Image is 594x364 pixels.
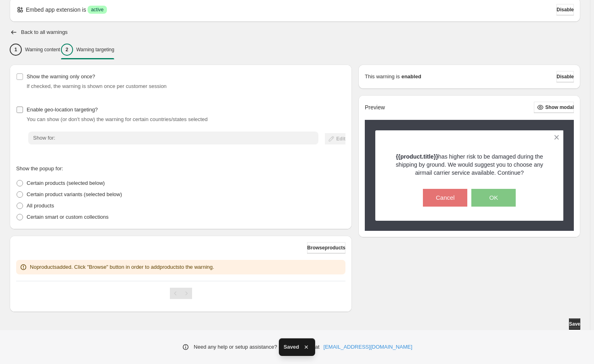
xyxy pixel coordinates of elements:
[402,73,421,81] strong: enabled
[10,44,22,56] div: 1
[27,116,208,122] span: You can show (or don't show) the warning for certain countries/states selected
[27,73,95,79] span: Show the warning only once?
[307,245,345,251] span: Browse products
[284,343,299,351] span: Saved
[324,343,412,351] a: [EMAIL_ADDRESS][DOMAIN_NAME]
[26,6,86,14] p: Embed app extension is
[556,73,574,80] span: Disable
[556,4,574,15] button: Disable
[27,213,109,221] p: Certain smart or custom collections
[27,191,122,197] span: Certain product variants (selected below)
[25,46,60,53] p: Warning content
[21,29,68,36] h2: Back to all warnings
[76,46,114,53] p: Warning targeting
[471,189,516,207] button: OK
[27,180,105,186] span: Certain products (selected below)
[10,41,60,58] button: 1Warning content
[27,202,54,210] p: All products
[396,153,438,160] strong: {{product.title}}
[545,104,574,111] span: Show modal
[30,263,214,271] p: No products added. Click "Browse" button in order to add products to the warning.
[569,318,580,330] button: Save
[91,6,103,13] span: active
[61,44,73,56] div: 2
[365,73,400,81] p: This warning is
[365,104,385,111] h2: Preview
[170,288,192,299] nav: Pagination
[423,189,467,207] button: Cancel
[16,165,63,172] span: Show the popup for:
[27,83,167,89] span: If checked, the warning is shown once per customer session
[534,102,574,113] button: Show modal
[27,107,98,113] span: Enable geo-location targeting?
[307,242,345,253] button: Browseproducts
[33,135,55,141] span: Show for:
[556,6,574,13] span: Disable
[389,153,550,177] p: has higher risk to be damaged during the shipping by ground. We would suggest you to choose any a...
[556,71,574,82] button: Disable
[61,41,114,58] button: 2Warning targeting
[569,321,580,327] span: Save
